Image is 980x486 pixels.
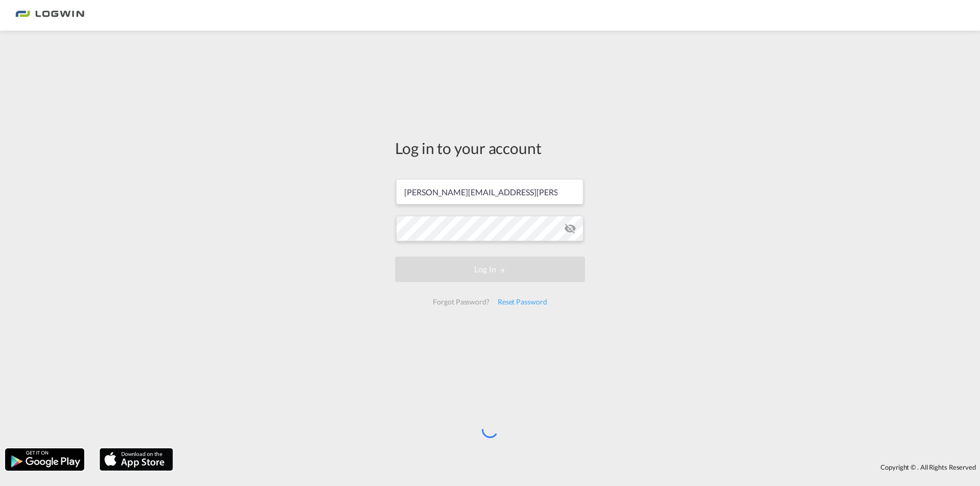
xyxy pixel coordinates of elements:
[396,179,583,204] input: Enter email/phone number
[564,222,576,235] md-icon: icon-eye-off
[15,4,84,27] img: 2761ae10d95411efa20a1f5e0282d2d7.png
[99,447,174,472] img: apple.png
[494,293,551,311] div: Reset Password
[395,257,585,282] button: LOGIN
[429,293,493,311] div: Forgot Password?
[4,447,85,472] img: google.png
[395,137,585,159] div: Log in to your account
[178,458,980,476] div: Copyright © . All Rights Reserved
